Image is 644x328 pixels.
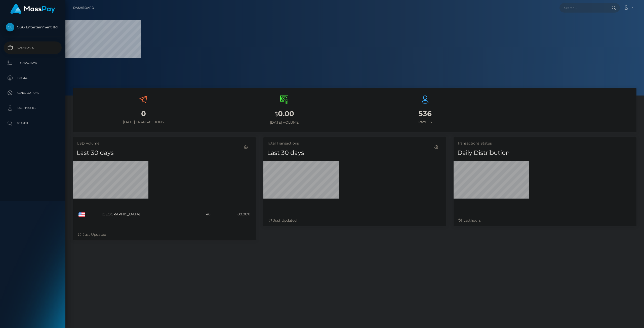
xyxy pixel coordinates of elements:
[6,119,60,127] p: Search
[358,120,492,124] h6: Payees
[100,209,194,220] td: [GEOGRAPHIC_DATA]
[6,89,60,97] p: Cancellations
[6,104,60,112] p: User Profile
[10,4,55,14] img: MassPay Logo
[6,44,60,52] p: Dashboard
[4,25,62,29] span: CGG Entertainment ltd
[267,149,442,157] h4: Last 30 days
[194,209,212,220] td: 46
[212,209,252,220] td: 100.00%
[77,120,210,124] h6: [DATE] Transactions
[6,74,60,82] p: Payees
[6,59,60,67] p: Transactions
[4,102,62,114] a: User Profile
[274,111,278,118] small: $
[73,3,94,13] a: Dashboard
[77,149,252,157] h4: Last 30 days
[4,117,62,129] a: Search
[457,149,633,157] h4: Daily Distribution
[77,141,252,146] h5: USD Volume
[559,3,607,13] input: Search...
[267,141,442,146] h5: Total Transactions
[4,72,62,84] a: Payees
[457,141,633,146] h5: Transactions Status
[358,109,492,119] h3: 536
[218,120,351,125] h6: [DATE] Volume
[4,87,62,99] a: Cancellations
[268,218,441,223] div: Just Updated
[6,23,14,31] img: CGG Entertainment ltd
[78,212,85,217] img: US.png
[77,109,210,119] h3: 0
[459,218,631,223] div: Last hours
[4,57,62,69] a: Transactions
[4,41,62,54] a: Dashboard
[218,109,351,119] h3: 0.00
[78,232,251,237] div: Just Updated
